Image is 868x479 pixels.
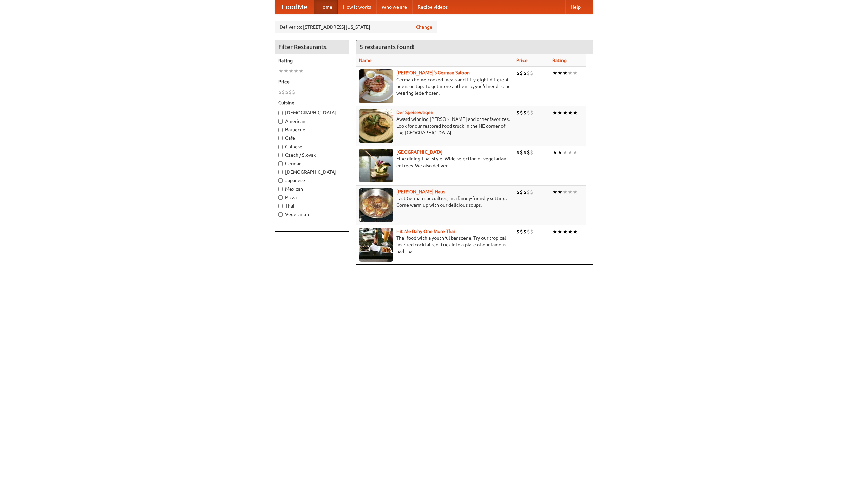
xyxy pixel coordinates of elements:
li: ★ [563,69,568,77]
li: ★ [552,228,557,235]
li: $ [530,228,533,235]
img: kohlhaus.jpg [359,188,393,222]
li: ★ [557,188,563,196]
li: ★ [568,69,573,77]
li: $ [520,149,523,156]
ng-pluralize: 5 restaurants found! [360,44,415,50]
label: Czech / Slovak [278,152,346,158]
label: American [278,118,346,125]
label: Barbecue [278,126,346,133]
a: FoodMe [275,0,314,14]
li: $ [527,228,530,235]
li: ★ [299,67,304,75]
li: ★ [552,188,557,196]
li: ★ [573,69,578,77]
label: Japanese [278,177,346,184]
li: $ [530,109,533,116]
a: Hit Me Baby One More Thai [396,228,455,234]
li: $ [516,188,520,196]
li: ★ [573,149,578,156]
p: German home-cooked meals and fifty-eight different beers on tap. To get more authentic, you'd nee... [359,76,511,96]
li: $ [530,188,533,196]
li: ★ [568,149,573,156]
li: $ [516,228,520,235]
li: ★ [557,109,563,116]
li: $ [523,228,527,235]
li: $ [282,88,285,96]
label: Pizza [278,194,346,201]
li: $ [527,149,530,156]
li: $ [520,109,523,116]
img: speisewagen.jpg [359,109,393,143]
li: $ [285,88,289,96]
li: $ [530,69,533,77]
input: German [278,161,283,166]
li: $ [289,88,292,96]
label: Cafe [278,135,346,141]
li: $ [523,149,527,156]
li: ★ [563,228,568,235]
input: Mexican [278,187,283,191]
li: ★ [283,67,289,75]
input: Chinese [278,145,283,149]
input: Pizza [278,195,283,200]
label: Mexican [278,186,346,192]
li: ★ [573,109,578,116]
h5: Cuisine [278,99,346,106]
li: $ [523,188,527,196]
li: $ [527,188,530,196]
label: German [278,160,346,167]
li: ★ [552,109,557,116]
a: Change [416,24,432,30]
li: ★ [557,149,563,156]
li: ★ [563,109,568,116]
li: ★ [573,228,578,235]
input: [DEMOGRAPHIC_DATA] [278,170,283,174]
a: Der Speisewagen [396,110,433,115]
li: ★ [568,228,573,235]
b: [GEOGRAPHIC_DATA] [396,149,443,155]
li: ★ [568,188,573,196]
p: East German specialties, in a family-friendly setting. Come warm up with our delicious soups. [359,195,511,209]
a: Name [359,58,372,63]
input: Japanese [278,178,283,183]
li: $ [530,149,533,156]
li: $ [278,88,282,96]
input: Barbecue [278,128,283,132]
li: $ [520,188,523,196]
label: [DEMOGRAPHIC_DATA] [278,169,346,175]
li: ★ [278,67,283,75]
input: Thai [278,204,283,208]
li: $ [523,69,527,77]
input: American [278,119,283,124]
li: $ [516,109,520,116]
img: satay.jpg [359,149,393,182]
a: [PERSON_NAME] Haus [396,189,445,194]
li: ★ [563,188,568,196]
li: $ [527,109,530,116]
input: Vegetarian [278,212,283,217]
li: ★ [563,149,568,156]
li: $ [516,69,520,77]
li: $ [523,109,527,116]
p: Award-winning [PERSON_NAME] and other favorites. Look for our restored food truck in the NE corne... [359,116,511,136]
li: ★ [294,67,299,75]
input: [DEMOGRAPHIC_DATA] [278,111,283,115]
input: Czech / Slovak [278,153,283,157]
label: Vegetarian [278,211,346,218]
li: $ [520,69,523,77]
input: Cafe [278,136,283,140]
h4: Filter Restaurants [275,40,349,54]
li: $ [292,88,295,96]
li: $ [520,228,523,235]
a: Rating [552,58,567,63]
li: ★ [568,109,573,116]
div: Deliver to: [STREET_ADDRESS][US_STATE] [275,21,437,33]
img: esthers.jpg [359,69,393,103]
li: $ [516,149,520,156]
b: [PERSON_NAME]'s German Saloon [396,70,470,75]
label: Chinese [278,143,346,150]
